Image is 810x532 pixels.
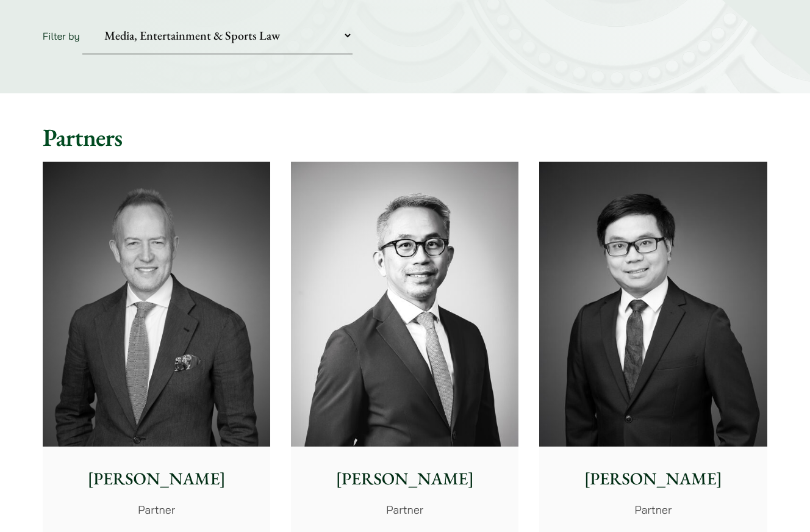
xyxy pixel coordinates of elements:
[43,123,767,152] h2: Partners
[43,30,80,42] label: Filter by
[52,466,260,492] p: [PERSON_NAME]
[52,501,260,518] p: Partner
[301,466,509,492] p: [PERSON_NAME]
[549,466,757,492] p: [PERSON_NAME]
[549,501,757,518] p: Partner
[301,501,509,518] p: Partner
